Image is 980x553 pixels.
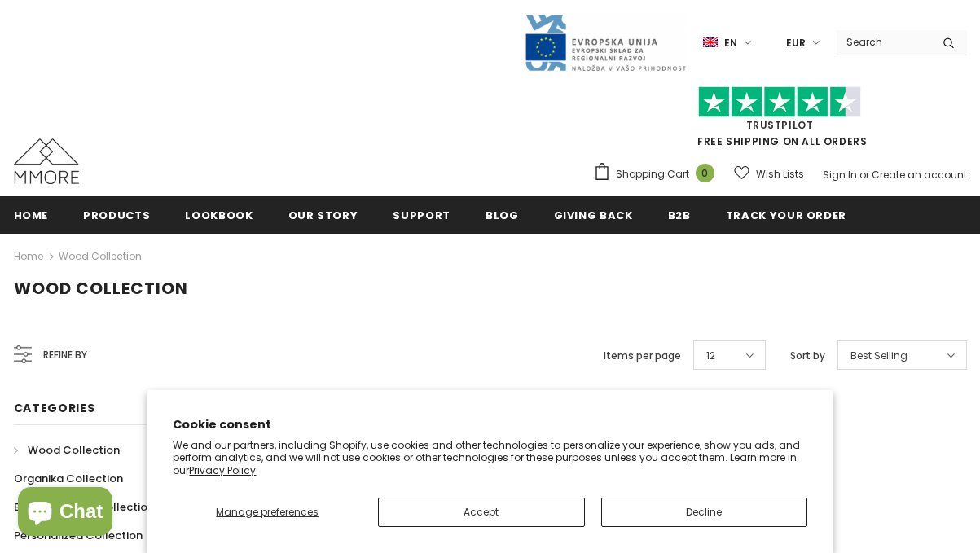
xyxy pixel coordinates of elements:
[378,498,584,527] button: Accept
[698,86,861,118] img: Trust Pilot Stars
[593,94,967,148] span: FREE SHIPPING ON ALL ORDERS
[668,196,691,233] a: B2B
[14,208,49,223] span: Home
[554,208,633,223] span: Giving back
[790,348,825,364] label: Sort by
[14,464,123,493] a: Organika Collection
[59,249,142,263] a: Wood Collection
[393,208,450,223] span: support
[756,166,804,182] span: Wish Lists
[216,505,319,519] span: Manage preferences
[823,168,857,182] a: Sign In
[14,471,123,486] span: Organika Collection
[288,196,358,233] a: Our Story
[43,346,87,364] span: Refine by
[696,164,714,182] span: 0
[13,487,117,540] inbox-online-store-chat: Shopify online store chat
[706,348,715,364] span: 12
[14,400,95,416] span: Categories
[393,196,450,233] a: support
[524,13,687,72] img: Javni Razpis
[83,208,150,223] span: Products
[14,138,79,184] img: MMORE Cases
[185,196,253,233] a: Lookbook
[173,416,806,433] h2: Cookie consent
[14,247,43,266] a: Home
[28,442,120,458] span: Wood Collection
[14,196,49,233] a: Home
[14,436,120,464] a: Wood Collection
[837,30,930,54] input: Search Site
[83,196,150,233] a: Products
[173,439,806,477] p: We and our partners, including Shopify, use cookies and other technologies to personalize your ex...
[486,196,519,233] a: Blog
[554,196,633,233] a: Giving back
[616,166,689,182] span: Shopping Cart
[185,208,253,223] span: Lookbook
[189,463,256,477] a: Privacy Policy
[703,36,718,50] img: i-lang-1.png
[593,162,723,187] a: Shopping Cart 0
[668,208,691,223] span: B2B
[872,168,967,182] a: Create an account
[601,498,807,527] button: Decline
[486,208,519,223] span: Blog
[604,348,681,364] label: Items per page
[14,277,188,300] span: Wood Collection
[524,35,687,49] a: Javni Razpis
[173,498,362,527] button: Manage preferences
[850,348,907,364] span: Best Selling
[734,160,804,188] a: Wish Lists
[726,196,846,233] a: Track your order
[746,118,814,132] a: Trustpilot
[724,35,737,51] span: en
[786,35,806,51] span: EUR
[288,208,358,223] span: Our Story
[726,208,846,223] span: Track your order
[859,168,869,182] span: or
